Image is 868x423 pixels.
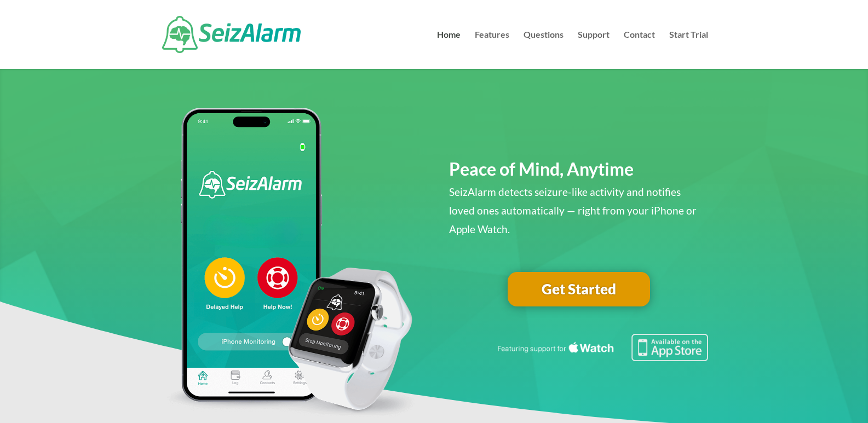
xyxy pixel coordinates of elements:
a: Home [437,31,461,69]
img: seizalarm-apple-devices [160,108,419,419]
a: Start Trial [669,31,708,69]
a: Featuring seizure detection support for the Apple Watch [496,351,708,363]
a: Get Started [508,272,650,307]
span: SeizAlarm detects seizure-like activity and notifies loved ones automatically — right from your i... [449,186,697,235]
a: Contact [624,31,655,69]
img: SeizAlarm [162,16,301,53]
span: Peace of Mind, Anytime [449,158,634,179]
a: Support [578,31,610,69]
img: Seizure detection available in the Apple App Store. [496,334,708,361]
a: Features [475,31,509,69]
a: Questions [524,31,564,69]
